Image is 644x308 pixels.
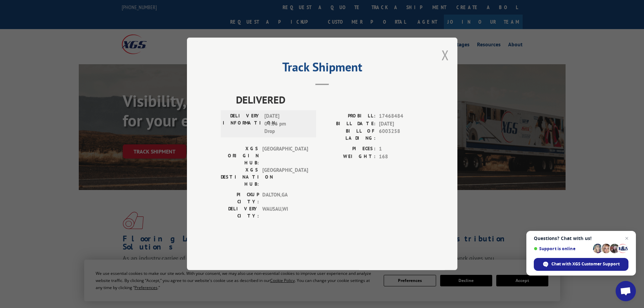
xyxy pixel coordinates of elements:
[221,206,259,220] label: DELIVERY CITY:
[262,206,308,220] span: WAUSAU , WI
[322,113,376,120] label: PROBILL:
[322,120,376,128] label: BILL DATE:
[616,281,636,301] div: Open chat
[322,128,376,142] label: BILL OF LADING:
[223,113,261,136] label: DELIVERY INFORMATION:
[262,191,308,206] span: DALTON , GA
[236,92,424,108] span: DELIVERED
[379,113,424,120] span: 17468484
[221,145,259,167] label: XGS ORIGIN HUB:
[442,46,449,64] button: Close modal
[264,113,310,136] span: [DATE] 04:36 pm Drop
[534,236,628,241] span: Questions? Chat with us!
[221,167,259,188] label: XGS DESTINATION HUB:
[534,246,591,251] span: Support is online
[534,258,628,271] div: Chat with XGS Customer Support
[551,261,620,267] span: Chat with XGS Customer Support
[262,167,308,188] span: [GEOGRAPHIC_DATA]
[379,153,424,161] span: 168
[322,145,376,153] label: PIECES:
[379,145,424,153] span: 1
[221,62,424,75] h2: Track Shipment
[379,120,424,128] span: [DATE]
[322,153,376,161] label: WEIGHT:
[623,234,631,242] span: Close chat
[262,145,308,167] span: [GEOGRAPHIC_DATA]
[379,128,424,142] span: 6003258
[221,191,259,206] label: PICKUP CITY:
